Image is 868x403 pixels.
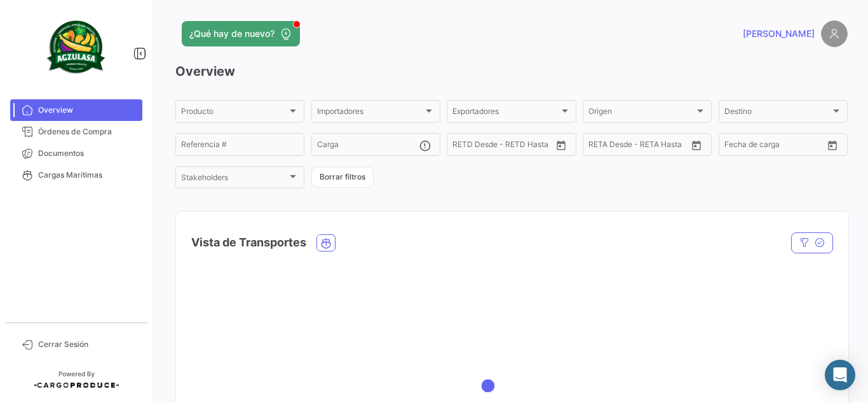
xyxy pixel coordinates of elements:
[189,27,275,40] span: ¿Qué hay de nuevo?
[182,21,300,46] button: ¿Qué hay de nuevo?
[191,234,306,251] h4: Vista de Transportes
[38,126,137,138] span: Órdenes de Compra
[724,142,747,151] input: Desde
[10,143,142,164] a: Documentos
[181,175,287,184] span: Stakeholders
[38,339,137,350] span: Cerrar Sesión
[10,164,142,186] a: Cargas Marítimas
[756,142,803,151] input: Hasta
[10,99,142,121] a: Overview
[38,104,137,116] span: Overview
[743,27,815,40] span: [PERSON_NAME]
[181,109,287,118] span: Producto
[620,142,667,151] input: Hasta
[38,169,137,181] span: Cargas Marítimas
[484,142,531,151] input: Hasta
[317,109,423,118] span: Importadores
[10,121,142,143] a: Órdenes de Compra
[175,62,848,80] h3: Overview
[311,167,374,188] button: Borrar filtros
[317,235,335,251] button: Ocean
[452,142,475,151] input: Desde
[44,15,108,79] img: agzulasa-logo.png
[588,109,695,118] span: Origen
[452,109,559,118] span: Exportadores
[821,20,848,47] img: placeholder-user.png
[38,148,137,159] span: Documentos
[588,142,611,151] input: Desde
[687,136,706,155] button: Open calendar
[825,360,855,390] div: Abrir Intercom Messenger
[724,109,831,118] span: Destino
[552,136,571,155] button: Open calendar
[823,136,842,155] button: Open calendar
